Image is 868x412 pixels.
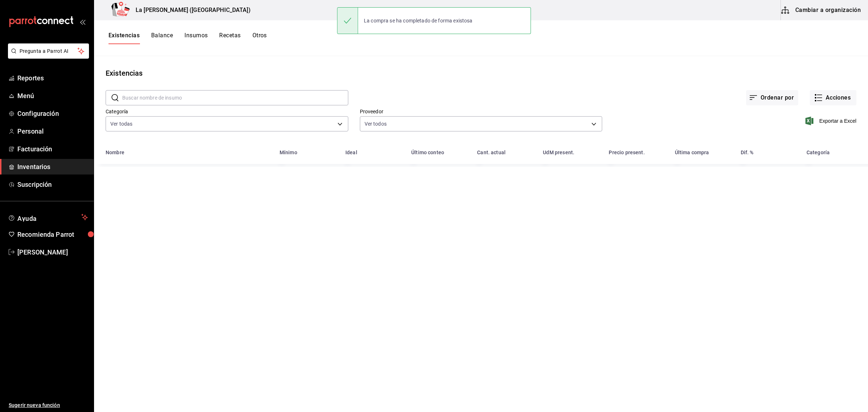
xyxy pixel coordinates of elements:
div: La compra se ha completado de forma existosa [358,13,478,29]
span: Personal [17,126,88,136]
button: Balance [151,32,173,44]
button: Ordenar por [746,90,798,105]
div: Ideal [345,150,357,155]
label: Categoría [106,109,348,114]
div: Dif. % [741,150,754,155]
span: Suscripción [17,180,88,189]
div: UdM present. [543,150,574,155]
button: Pregunta a Parrot AI [8,43,89,59]
span: Recomienda Parrot [17,230,88,239]
span: Inventarios [17,162,88,172]
div: navigation tabs [109,32,267,44]
div: Última compra [675,150,709,155]
div: Existencias [106,68,142,79]
div: Último conteo [411,150,444,155]
div: Cant. actual [477,150,506,155]
span: Facturación [17,144,88,154]
span: Ver todas [110,120,132,127]
a: Pregunta a Parrot AI [5,52,89,60]
button: Acciones [810,90,856,105]
span: Menú [17,91,88,101]
span: Ayuda [17,213,78,222]
div: Mínimo [280,150,297,155]
input: Buscar nombre de insumo [122,91,348,105]
button: open_drawer_menu [80,19,85,25]
h3: La [PERSON_NAME] ([GEOGRAPHIC_DATA]) [130,6,251,14]
span: Pregunta a Parrot AI [20,47,78,55]
span: Ver todos [365,120,387,127]
button: Otros [252,32,267,44]
span: Reportes [17,73,88,83]
button: Insumos [184,32,208,44]
label: Proveedor [360,109,603,114]
button: Exportar a Excel [807,117,856,125]
span: Sugerir nueva función [9,402,88,409]
div: Precio present. [609,150,644,155]
span: Configuración [17,109,88,118]
button: Recetas [219,32,241,44]
div: Categoría [807,150,830,155]
div: Nombre [106,150,124,155]
span: [PERSON_NAME] [17,247,88,257]
button: Existencias [109,32,140,44]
